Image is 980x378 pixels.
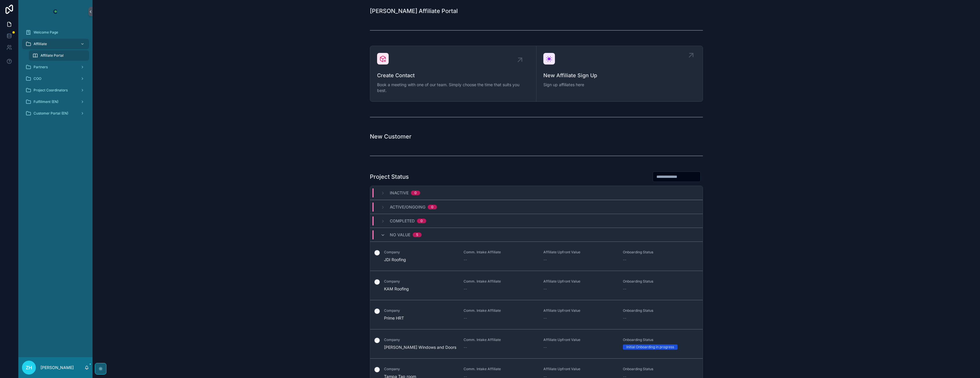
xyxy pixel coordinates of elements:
a: Customer Portal (EN) [22,108,89,119]
a: CompanyPrime HRTComm. Intake Affiliate--Affiliate Upfront Value--Onboarding Status-- [370,300,703,329]
span: Comm. Intake Affiliate [464,250,536,255]
span: Affiliate Upfront Value [543,338,616,342]
span: Customer Portal (EN) [34,111,68,116]
a: Project Coordinators [22,85,89,95]
span: Onboarding Status [623,279,696,284]
span: Welcome Page [34,30,58,35]
span: Create Contact [377,71,529,80]
a: CompanyKAM RoofingComm. Intake Affiliate--Affiliate Upfront Value--Onboarding Status-- [370,271,703,300]
div: 5 [416,233,418,237]
div: 0 [414,191,417,195]
span: -- [543,257,547,263]
span: New Affiliate Sign Up [543,71,696,80]
div: 0 [431,205,433,209]
span: COO [34,76,41,81]
span: Active/Ongoing [390,204,425,210]
span: -- [623,286,626,292]
span: Affiliate Portal [40,53,64,58]
span: Onboarding Status [623,338,696,342]
span: -- [464,315,467,321]
span: -- [623,315,626,321]
span: Completed [390,218,415,224]
span: Onboarding Status [623,308,696,313]
span: -- [543,344,547,350]
span: Company [384,279,457,284]
h1: New Customer [370,132,411,141]
img: App logo [51,7,60,16]
span: Onboarding Status [623,367,696,371]
span: KAM Roofing [384,286,457,292]
span: Comm. Intake Affiliate [464,308,536,313]
a: CompanyJDI RoofingComm. Intake Affiliate--Affiliate Upfront Value--Onboarding Status-- [370,241,703,271]
a: Partners [22,62,89,72]
span: -- [543,315,547,321]
span: Company [384,367,457,371]
a: COO [22,73,89,84]
span: -- [464,344,467,350]
p: [PERSON_NAME] [40,365,74,370]
h1: Project Status [370,173,409,181]
div: scrollable content [19,23,93,126]
a: New Affiliate Sign UpSign up affiliates here [536,46,703,102]
span: Affiliate Upfront Value [543,308,616,313]
span: Company [384,308,457,313]
span: Comm. Intake Affiliate [464,338,536,342]
a: Affilliate [22,39,89,49]
span: Fulfillment (EN) [34,99,58,104]
span: Onboarding Status [623,250,696,255]
span: Affiliate Upfront Value [543,279,616,284]
span: Company [384,250,457,255]
span: Affiliate Upfront Value [543,367,616,371]
span: ZH [26,364,32,371]
h1: [PERSON_NAME] Affiliate Portal [370,7,458,15]
div: Initial Onboarding in progress [626,344,674,350]
a: Fulfillment (EN) [22,97,89,107]
span: Affiliate Upfront Value [543,250,616,255]
span: Prime HRT [384,315,457,321]
a: Company[PERSON_NAME] Windows and DoorsComm. Intake Affiliate--Affiliate Upfront Value--Onboarding... [370,329,703,358]
a: Affiliate Portal [29,50,89,61]
div: 0 [420,219,423,223]
a: Create ContactBook a meeting with one of our team. Simply choose the time that suits you best. [370,46,536,102]
span: JDI Roofing [384,257,457,263]
span: [PERSON_NAME] Windows and Doors [384,344,457,350]
span: Sign up affiliates here [543,82,696,88]
span: Project Coordinators [34,88,68,93]
span: Comm. Intake Affiliate [464,367,536,371]
span: -- [464,286,467,292]
span: Inactive [390,190,409,196]
span: Affilliate [34,42,47,46]
span: -- [543,286,547,292]
span: Book a meeting with one of our team. Simply choose the time that suits you best. [377,82,529,93]
span: Comm. Intake Affiliate [464,279,536,284]
span: -- [623,257,626,263]
a: Welcome Page [22,27,89,38]
span: Partners [34,65,48,69]
span: -- [464,257,467,263]
span: No value [390,232,410,238]
span: Company [384,338,457,342]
